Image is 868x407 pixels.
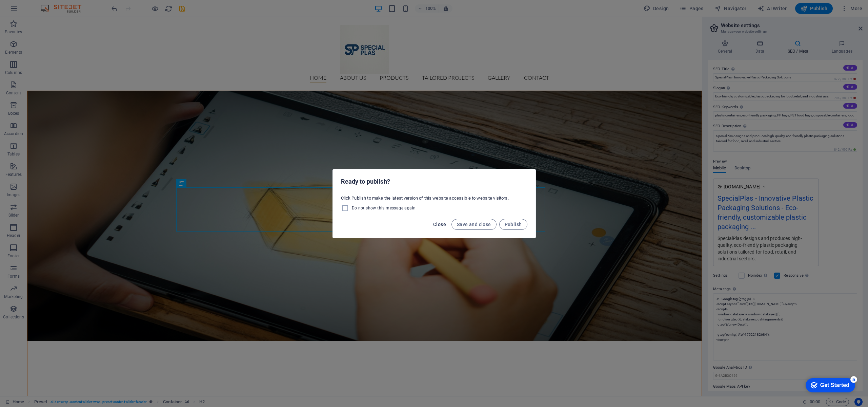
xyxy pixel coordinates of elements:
h2: Ready to publish? [341,178,527,186]
button: Save and close [451,219,497,230]
button: Close [430,219,449,230]
button: Publish [499,219,527,230]
div: Click Publish to make the latest version of this website accessible to website visitors. [333,192,536,215]
div: Get Started 5 items remaining, 0% complete [5,3,55,18]
span: Publish [505,222,522,227]
div: Get Started [20,7,49,14]
span: Do not show this message again [352,205,416,211]
div: 5 [50,1,57,8]
span: Close [433,222,446,227]
span: Save and close [457,222,491,227]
